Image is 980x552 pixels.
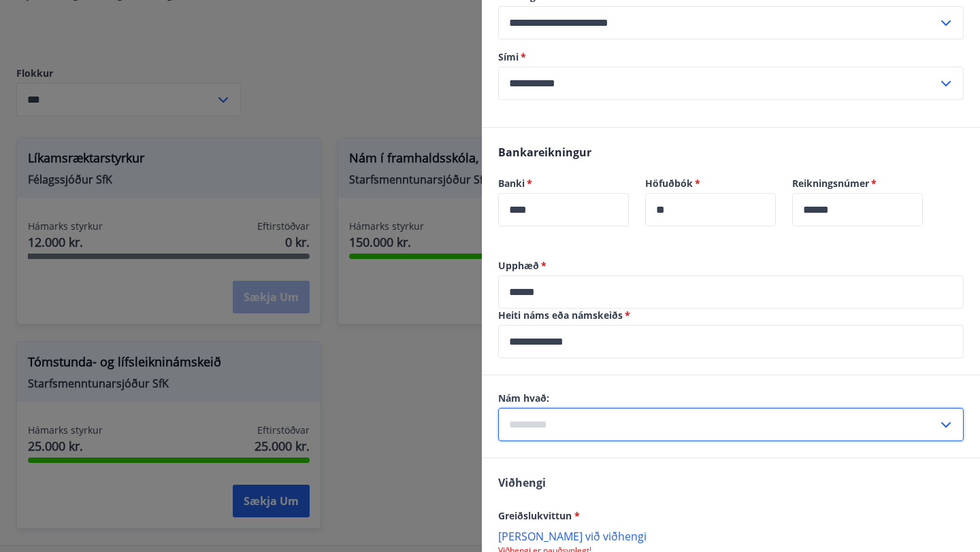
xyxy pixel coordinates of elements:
[498,325,964,358] div: Heiti náms eða námskeiðs
[498,259,964,273] label: Upphæð
[498,509,580,522] span: Greiðslukvittun
[498,392,964,405] label: Nám hvað:
[498,309,964,322] label: Heiti náms eða námskeiðs
[498,475,546,490] span: Viðhengi
[498,145,591,160] span: Bankareikningur
[498,50,964,64] label: Sími
[792,177,923,190] label: Reikningsnúmer
[645,177,776,190] label: Höfuðbók
[498,529,964,542] p: [PERSON_NAME] við viðhengi
[498,275,964,309] div: Upphæð
[498,177,629,190] label: Banki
